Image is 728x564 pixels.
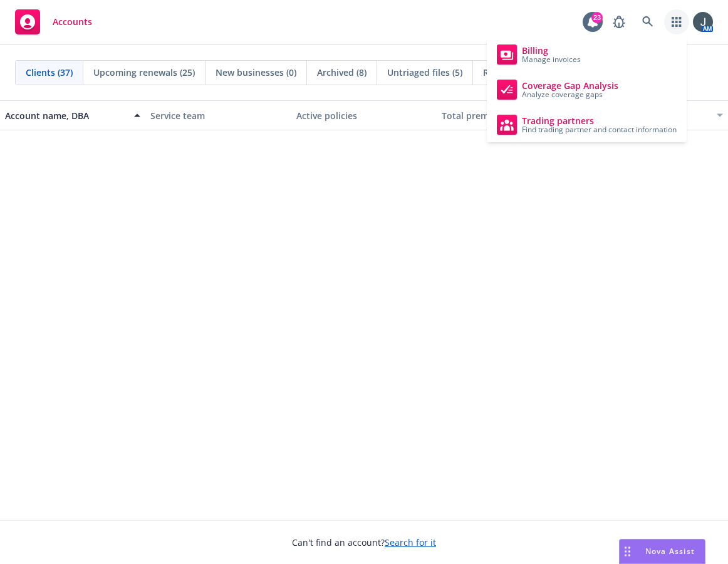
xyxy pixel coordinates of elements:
[635,9,660,34] a: Search
[291,100,437,130] button: Active policies
[693,12,713,32] img: photo
[522,56,581,63] span: Manage invoices
[483,66,526,79] span: Reporting
[664,9,689,34] a: Switch app
[442,109,563,122] div: Total premiums
[150,109,286,122] div: Service team
[492,39,682,70] a: Billing
[93,66,195,79] span: Upcoming renewals (25)
[5,109,127,122] div: Account name, DBA
[10,4,97,39] a: Accounts
[437,100,582,130] button: Total premiums
[26,66,73,79] span: Clients (37)
[591,12,603,23] div: 23
[522,91,618,98] span: Analyze coverage gaps
[387,66,462,79] span: Untriaged files (5)
[522,116,677,126] span: Trading partners
[522,81,618,91] span: Coverage Gap Analysis
[53,17,92,27] span: Accounts
[492,75,682,105] a: Coverage Gap Analysis
[292,536,436,549] span: Can't find an account?
[145,100,291,130] button: Service team
[619,539,705,564] button: Nova Assist
[522,46,581,56] span: Billing
[216,66,296,79] span: New businesses (0)
[296,109,432,122] div: Active policies
[606,9,632,34] a: Report a Bug
[317,66,367,79] span: Archived (8)
[620,540,635,563] div: Drag to move
[385,536,436,548] a: Search for it
[522,126,677,133] span: Find trading partner and contact information
[645,546,695,556] span: Nova Assist
[492,110,682,140] a: Trading partners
